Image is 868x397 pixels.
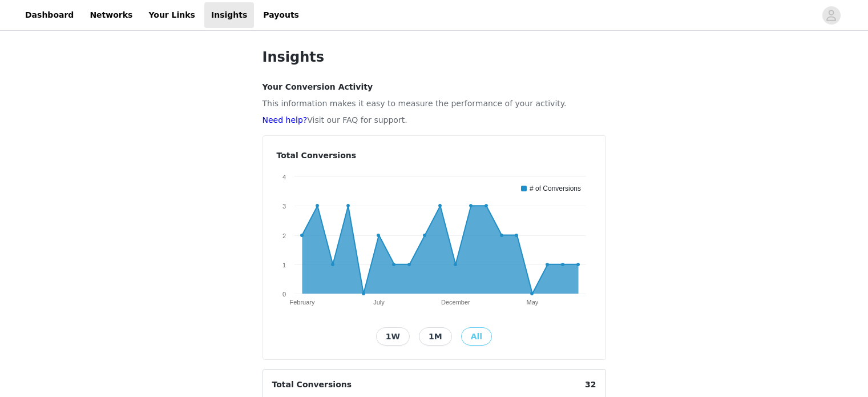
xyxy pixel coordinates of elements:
h1: Insights [263,47,606,67]
h4: Total Conversions [277,150,592,162]
a: Networks [83,2,139,28]
text: February [289,299,315,306]
p: This information makes it easy to measure the performance of your activity. [263,98,606,110]
text: July [373,299,385,306]
button: 1M [419,327,452,346]
text: December [441,299,470,306]
a: Your Links [142,2,202,28]
text: 1 [282,262,285,268]
div: avatar [826,6,837,25]
text: 3 [282,203,285,210]
text: May [526,299,538,306]
a: Payouts [256,2,306,28]
text: 4 [282,174,285,181]
button: 1W [376,327,410,346]
a: Dashboard [18,2,80,28]
text: 2 [282,232,285,239]
text: # of Conversions [530,185,581,193]
text: 0 [282,291,285,298]
h4: Your Conversion Activity [263,81,606,93]
button: All [461,327,492,346]
a: Insights [204,2,254,28]
a: Need help? [263,115,308,125]
p: Visit our FAQ for support. [263,114,606,126]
